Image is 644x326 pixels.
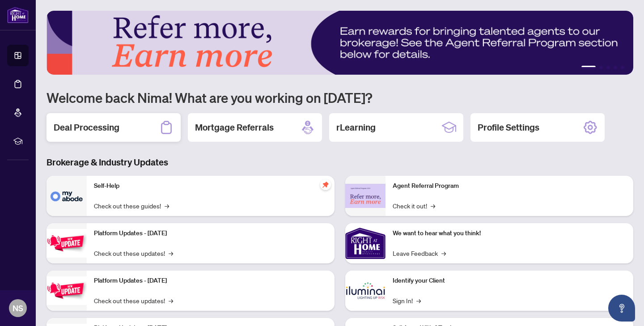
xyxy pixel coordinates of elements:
[393,296,421,305] a: Sign In!→
[47,156,633,169] h3: Brokerage & Industry Updates
[13,302,23,314] span: NS
[47,89,633,106] h1: Welcome back Nima! What are you working on [DATE]?
[416,296,421,305] span: →
[94,296,173,305] a: Check out these updates!→
[7,7,29,23] img: logo
[94,181,327,191] p: Self-Help
[599,66,603,69] button: 2
[169,248,173,258] span: →
[169,296,173,305] span: →
[621,66,624,69] button: 5
[336,121,376,134] h2: rLearning
[345,223,386,263] img: We want to hear what you think!
[393,181,626,191] p: Agent Referral Program
[47,11,633,75] img: Slide 0
[94,229,327,238] p: Platform Updates - [DATE]
[54,121,119,134] h2: Deal Processing
[393,201,435,211] a: Check it out!→
[47,276,87,305] img: Platform Updates - July 8, 2025
[393,276,626,286] p: Identify your Client
[614,66,617,69] button: 4
[195,121,274,134] h2: Mortgage Referrals
[393,248,446,258] a: Leave Feedback→
[606,66,610,69] button: 3
[581,66,596,69] button: 1
[94,201,169,211] a: Check out these guides!→
[393,229,626,238] p: We want to hear what you think!
[441,248,446,258] span: →
[94,276,327,286] p: Platform Updates - [DATE]
[608,295,635,322] button: Open asap
[94,248,173,258] a: Check out these updates!→
[478,121,539,134] h2: Profile Settings
[345,184,386,208] img: Agent Referral Program
[47,176,87,216] img: Self-Help
[431,201,435,211] span: →
[165,201,169,211] span: →
[320,179,331,190] span: pushpin
[345,271,386,311] img: Identify your Client
[47,229,87,257] img: Platform Updates - July 21, 2025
